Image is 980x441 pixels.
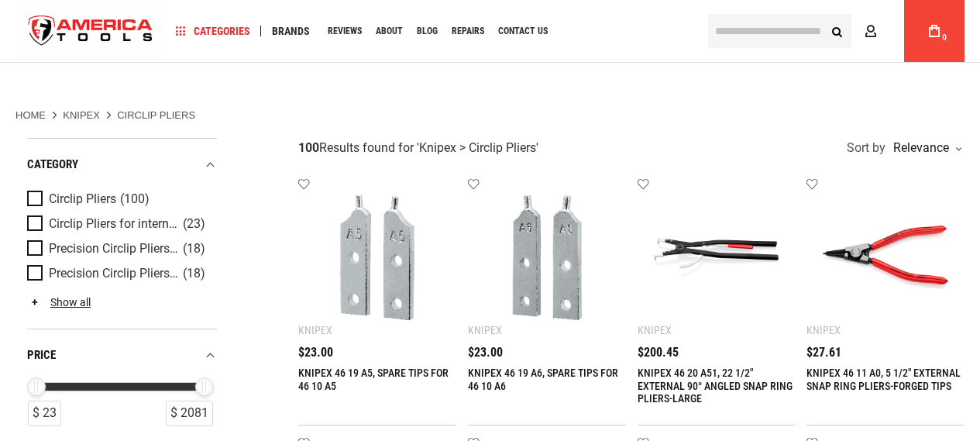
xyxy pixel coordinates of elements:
[176,26,250,36] span: Categories
[419,140,536,155] span: Knipex > Circlip Pliers
[369,21,410,42] a: About
[806,346,841,359] span: $27.61
[806,324,841,336] div: Knipex
[63,109,100,122] a: Knipex
[822,16,851,46] button: Search
[27,154,217,175] div: category
[468,346,503,359] span: $23.00
[638,346,679,359] span: $200.45
[27,215,213,233] a: Circlip Pliers for internal circlips in bore holes (23)
[889,142,961,154] div: Relevance
[298,367,449,392] a: KNIPEX 46 19 A5, SPARE TIPS FOR 46 10 A5
[468,367,618,392] a: KNIPEX 46 19 A6, SPARE TIPS FOR 46 10 A6
[15,2,166,60] a: store logo
[847,142,885,154] span: Sort by
[491,21,555,42] a: Contact Us
[27,240,213,257] a: Precision Circlip Pliers for external circlips on shafts (18)
[27,296,91,308] a: Show all
[27,191,213,208] a: Circlip Pliers (100)
[15,109,46,122] a: Home
[265,21,317,42] a: Brands
[314,194,441,321] img: KNIPEX 46 19 A5, SPARE TIPS FOR 46 10 A5
[183,267,205,281] span: (18)
[49,217,179,231] span: Circlip Pliers for internal circlips in bore holes
[28,401,61,426] div: $ 23
[117,109,195,121] strong: Circlip Pliers
[653,194,780,321] img: KNIPEX 46 20 A51, 22 1/2
[49,242,179,256] span: Precision Circlip Pliers for external circlips on shafts
[942,33,947,42] span: 0
[410,21,445,42] a: Blog
[806,367,961,392] a: KNIPEX 46 11 A0, 5 1/2" EXTERNAL SNAP RING PLIERS-FORGED TIPS
[272,26,310,36] span: Brands
[166,401,213,426] div: $ 2081
[468,324,502,336] div: Knipex
[483,194,610,321] img: KNIPEX 46 19 A6, SPARE TIPS FOR 46 10 A6
[445,21,491,42] a: Repairs
[452,26,484,36] span: Repairs
[376,26,403,36] span: About
[298,324,332,336] div: Knipex
[638,367,793,405] a: KNIPEX 46 20 A51, 22 1/2" EXTERNAL 90° ANGLED SNAP RING PLIERS-LARGE
[49,267,179,281] span: Precision Circlip Pliers for internal circlips in bore holes
[120,193,150,206] span: (100)
[321,21,369,42] a: Reviews
[49,192,116,206] span: Circlip Pliers
[298,346,333,359] span: $23.00
[183,243,205,256] span: (18)
[298,140,319,155] strong: 100
[183,218,205,231] span: (23)
[638,324,672,336] div: Knipex
[417,26,438,36] span: Blog
[328,26,362,36] span: Reviews
[15,2,166,60] img: America Tools
[498,26,548,36] span: Contact Us
[27,345,217,366] div: price
[298,140,538,157] div: Results found for ' '
[822,194,949,321] img: KNIPEX 46 11 A0, 5 1/2
[27,265,213,282] a: Precision Circlip Pliers for internal circlips in bore holes (18)
[169,21,257,42] a: Categories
